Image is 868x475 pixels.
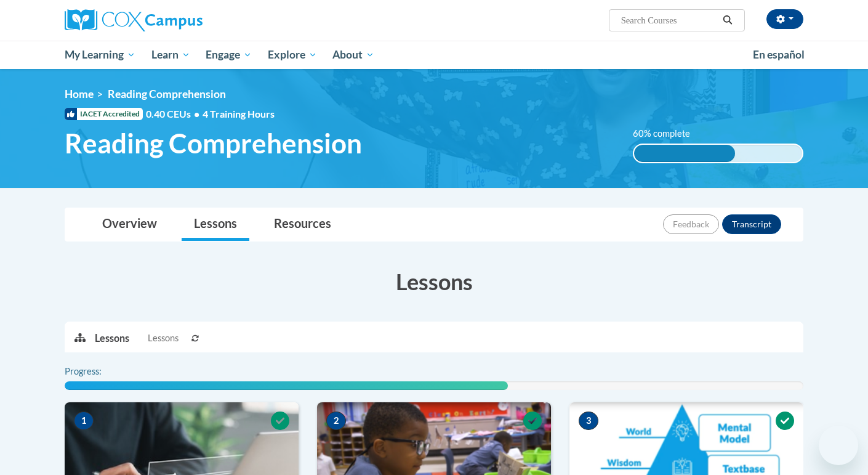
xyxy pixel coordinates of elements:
[260,41,325,69] a: Explore
[95,331,129,345] p: Lessons
[722,214,781,234] button: Transcript
[198,41,260,69] a: Engage
[65,108,143,120] span: IACET Accredited
[633,127,704,140] label: 60% complete
[65,9,203,31] img: Cox Campus
[65,9,299,31] a: Cox Campus
[663,214,719,234] button: Feedback
[65,87,94,100] a: Home
[620,13,718,28] input: Search Courses
[262,208,344,241] a: Resources
[65,266,803,297] h3: Lessons
[753,48,805,61] span: En español
[268,47,317,62] span: Explore
[634,145,735,162] div: 60% complete
[65,365,135,378] label: Progress:
[745,42,813,68] a: En español
[57,41,143,69] a: My Learning
[65,47,135,62] span: My Learning
[332,47,374,62] span: About
[148,331,179,345] span: Lessons
[579,412,598,430] span: 3
[326,412,346,430] span: 2
[65,127,362,160] span: Reading Comprehension
[766,9,803,29] button: Account Settings
[206,47,252,62] span: Engage
[74,412,94,430] span: 1
[108,87,226,100] span: Reading Comprehension
[90,208,169,241] a: Overview
[182,208,249,241] a: Lessons
[151,47,190,62] span: Learn
[718,13,737,28] button: Search
[203,108,275,120] span: 4 Training Hours
[325,41,383,69] a: About
[194,108,199,120] span: •
[143,41,198,69] a: Learn
[46,41,822,69] div: Main menu
[146,107,203,121] span: 0.40 CEUs
[819,426,858,465] iframe: Button to launch messaging window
